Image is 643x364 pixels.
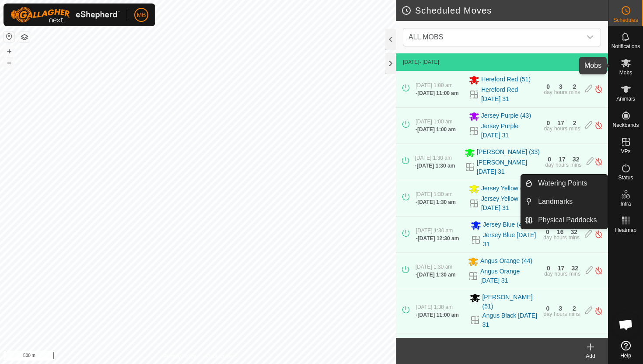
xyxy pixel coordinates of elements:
[416,311,459,319] div: -
[409,33,443,41] span: ALL MOBS
[569,90,580,95] div: mins
[538,196,573,207] span: Landmarks
[533,193,608,210] a: Landmarks
[481,85,538,104] a: Hereford Red [DATE] 31
[612,122,639,128] span: Neckbands
[554,126,567,131] div: hours
[416,82,452,88] span: [DATE] 1:00 am
[547,265,550,271] div: 0
[4,31,14,42] button: Reset Map
[533,175,608,192] a: Watering Points
[618,175,633,180] span: Status
[417,272,456,278] span: [DATE] 1:30 am
[557,229,564,235] div: 16
[569,235,580,240] div: mins
[417,126,456,133] span: [DATE] 1:00 am
[559,156,566,162] div: 17
[480,267,539,285] a: Angus Orange [DATE] 31
[558,265,565,271] div: 17
[608,337,643,362] a: Help
[482,293,538,311] span: [PERSON_NAME] (51)
[554,311,567,317] div: hours
[543,235,552,240] div: day
[417,90,458,96] span: [DATE] 11:00 am
[612,44,640,49] span: Notifications
[581,28,599,46] div: dropdown trigger
[416,89,458,97] div: -
[416,227,453,234] span: [DATE] 1:30 am
[477,158,540,176] a: [PERSON_NAME] [DATE] 31
[10,7,120,23] img: Gallagher Logo
[416,304,453,310] span: [DATE] 1:30 am
[621,149,630,154] span: VPs
[613,17,638,23] span: Schedules
[521,211,608,229] li: Physical Paddocks
[569,311,580,317] div: mins
[416,234,459,242] div: -
[4,57,14,68] button: –
[616,96,635,101] span: Animals
[545,162,554,168] div: day
[570,271,580,276] div: mins
[546,120,550,126] div: 0
[480,256,532,267] span: Angus Orange (44)
[570,162,581,168] div: mins
[544,311,552,317] div: day
[546,305,550,311] div: 0
[4,46,14,56] button: +
[573,305,576,311] div: 2
[573,84,577,90] div: 2
[573,120,577,126] div: 2
[556,162,569,168] div: hours
[481,184,531,194] span: Jersey Yellow (47)
[594,306,603,315] img: Turn off schedule move
[417,163,455,169] span: [DATE] 1:30 am
[403,59,419,65] span: [DATE]
[538,178,587,189] span: Watering Points
[483,220,528,231] span: Jersey Blue (49)
[620,201,631,206] span: Infra
[533,211,608,229] a: Physical Paddocks
[481,122,539,140] a: Jersey Purple [DATE] 31
[416,119,452,125] span: [DATE] 1:00 am
[418,312,459,318] span: [DATE] 11:00 am
[416,271,456,279] div: -
[594,230,603,239] img: Turn off schedule move
[482,311,538,329] a: Angus Black [DATE] 31
[571,265,578,271] div: 32
[206,353,232,360] a: Contact Us
[415,155,452,161] span: [DATE] 1:30 am
[544,271,552,276] div: day
[481,111,531,122] span: Jersey Purple (43)
[613,311,639,338] a: Open chat
[481,194,539,213] a: Jersey Yellow [DATE] 31
[548,156,551,162] div: 0
[555,271,568,276] div: hours
[557,120,564,126] div: 17
[594,84,603,94] img: Turn off schedule move
[416,198,456,206] div: -
[615,227,636,233] span: Heatmap
[544,126,552,131] div: day
[416,126,456,133] div: -
[594,121,603,130] img: Turn off schedule move
[546,84,550,90] div: 0
[619,70,632,75] span: Mobs
[137,10,146,20] span: MB
[559,305,562,311] div: 3
[554,235,567,240] div: hours
[594,157,603,166] img: Turn off schedule move
[477,147,540,158] span: [PERSON_NAME] (33)
[417,199,456,205] span: [DATE] 1:30 am
[573,352,608,360] div: Add
[163,353,196,360] a: Privacy Policy
[521,193,608,210] li: Landmarks
[559,84,563,90] div: 3
[573,156,580,162] div: 32
[418,235,459,241] span: [DATE] 12:30 am
[482,337,538,355] span: [PERSON_NAME] (44)
[554,90,567,95] div: hours
[521,175,608,192] li: Watering Points
[571,229,578,235] div: 32
[481,75,531,85] span: Hereford Red (51)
